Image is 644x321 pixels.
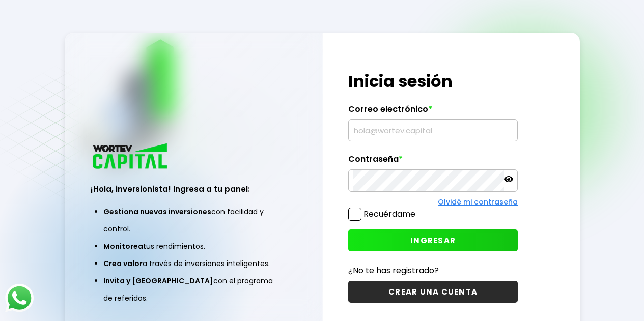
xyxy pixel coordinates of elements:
a: Olvidé mi contraseña [438,197,518,207]
span: INGRESAR [410,235,456,246]
img: logos_whatsapp-icon.242b2217.svg [5,284,34,312]
span: Gestiona nuevas inversiones [103,207,211,217]
li: con el programa de referidos. [103,272,284,307]
label: Contraseña [348,154,518,169]
a: ¿No te has registrado?CREAR UNA CUENTA [348,264,518,303]
button: INGRESAR [348,229,518,251]
p: ¿No te has registrado? [348,264,518,277]
span: Crea valor [103,258,143,269]
input: hola@wortev.capital [353,120,513,141]
h3: ¡Hola, inversionista! Ingresa a tu panel: [91,183,296,195]
label: Recuérdame [363,208,415,220]
li: a través de inversiones inteligentes. [103,255,284,272]
img: logo_wortev_capital [91,142,171,172]
h1: Inicia sesión [348,69,518,94]
li: con facilidad y control. [103,203,284,238]
li: tus rendimientos. [103,238,284,255]
label: Correo electrónico [348,104,518,120]
span: Monitorea [103,241,143,251]
span: Invita y [GEOGRAPHIC_DATA] [103,276,213,286]
button: CREAR UNA CUENTA [348,281,518,303]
